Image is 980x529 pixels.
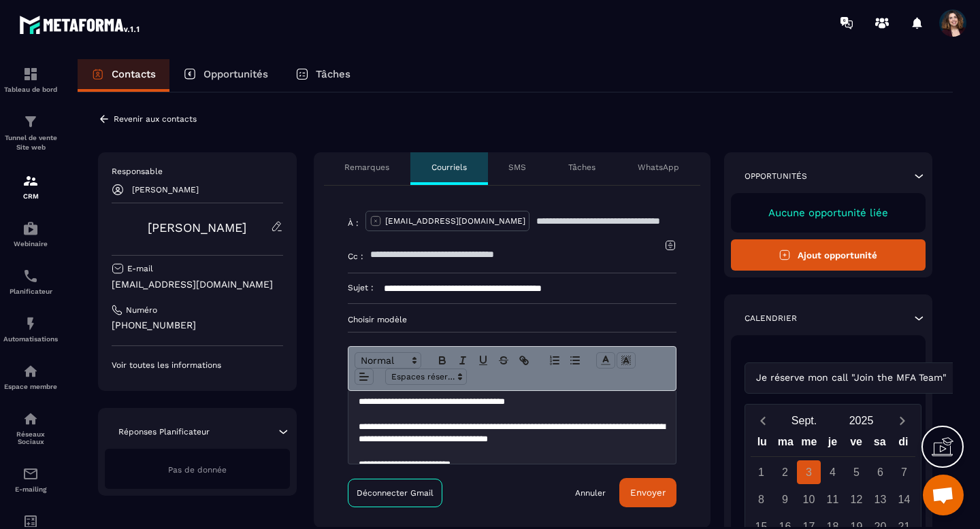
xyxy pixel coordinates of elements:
[3,103,58,163] a: formationformationTunnel de vente Site web
[132,185,199,194] p: [PERSON_NAME]
[3,305,58,353] a: automationsautomationsAutomatisations
[845,460,868,484] div: 5
[22,114,39,130] img: formation
[749,460,773,484] div: 1
[3,192,58,200] p: CRM
[749,488,773,511] div: 8
[797,488,821,511] div: 10
[3,353,58,400] a: automationsautomationsEspace membre
[821,488,845,511] div: 11
[114,114,197,124] p: Revenir aux contacts
[169,59,282,92] a: Opportunités
[821,460,845,484] div: 4
[774,432,798,456] div: ma
[745,207,913,219] p: Aucune opportunité liée
[3,210,58,258] a: automationsautomationsWebinaire
[619,478,676,507] button: Envoyer
[745,313,797,324] p: Calendrier
[3,240,58,248] p: Webinaire
[118,426,210,437] p: Réponses Planificateur
[78,59,169,92] a: Contacts
[316,68,350,80] p: Tâches
[923,475,964,515] a: Ouvrir le chat
[22,220,39,237] img: automations
[731,239,926,271] button: Ajout opportunité
[753,371,950,386] span: Je réserve mon call "Join the MFA Team"
[892,488,916,511] div: 14
[19,12,142,37] img: logo
[348,282,374,293] p: Sujet :
[348,314,676,325] p: Choisir modèle
[203,68,268,80] p: Opportunités
[890,411,915,430] button: Next month
[750,432,774,456] div: lu
[148,220,246,235] a: [PERSON_NAME]
[112,319,283,332] p: [PHONE_NUMBER]
[22,173,39,189] img: formation
[282,59,364,92] a: Tâches
[833,409,890,432] button: Open years overlay
[22,66,39,82] img: formation
[575,488,606,498] a: Annuler
[508,162,526,173] p: SMS
[845,432,868,456] div: ve
[950,371,960,386] input: Search for option
[3,288,58,295] p: Planificateur
[892,460,916,484] div: 7
[868,460,892,484] div: 6
[892,432,915,456] div: di
[3,383,58,390] p: Espace membre
[568,162,595,173] p: Tâches
[168,465,227,475] span: Pas de donnée
[22,315,39,332] img: automations
[112,278,283,291] p: [EMAIL_ADDRESS][DOMAIN_NAME]
[3,335,58,343] p: Automatisations
[776,409,833,432] button: Open months overlay
[868,432,892,456] div: sa
[385,216,525,226] p: [EMAIL_ADDRESS][DOMAIN_NAME]
[821,432,845,456] div: je
[797,460,821,484] div: 3
[798,432,821,456] div: me
[773,460,797,484] div: 2
[112,360,283,371] p: Voir toutes les informations
[112,166,283,177] p: Responsable
[3,485,58,493] p: E-mailing
[22,363,39,379] img: automations
[126,305,157,315] p: Numéro
[348,218,359,228] p: À :
[3,86,58,93] p: Tableau de bord
[3,258,58,305] a: schedulerschedulerPlanificateur
[348,251,363,262] p: Cc :
[3,56,58,103] a: formationformationTableau de bord
[773,488,797,511] div: 9
[431,162,467,173] p: Courriels
[22,466,39,482] img: email
[3,430,58,445] p: Réseaux Sociaux
[3,456,58,503] a: emailemailE-mailing
[751,411,776,430] button: Previous month
[845,488,868,511] div: 12
[868,488,892,511] div: 13
[745,171,807,182] p: Opportunités
[22,411,39,427] img: social-network
[3,133,58,152] p: Tunnel de vente Site web
[348,479,442,507] a: Déconnecter Gmail
[22,268,39,284] img: scheduler
[344,162,389,173] p: Remarques
[112,68,156,80] p: Contacts
[3,163,58,210] a: formationformationCRM
[638,162,679,173] p: WhatsApp
[3,400,58,456] a: social-networksocial-networkRéseaux Sociaux
[127,263,153,274] p: E-mail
